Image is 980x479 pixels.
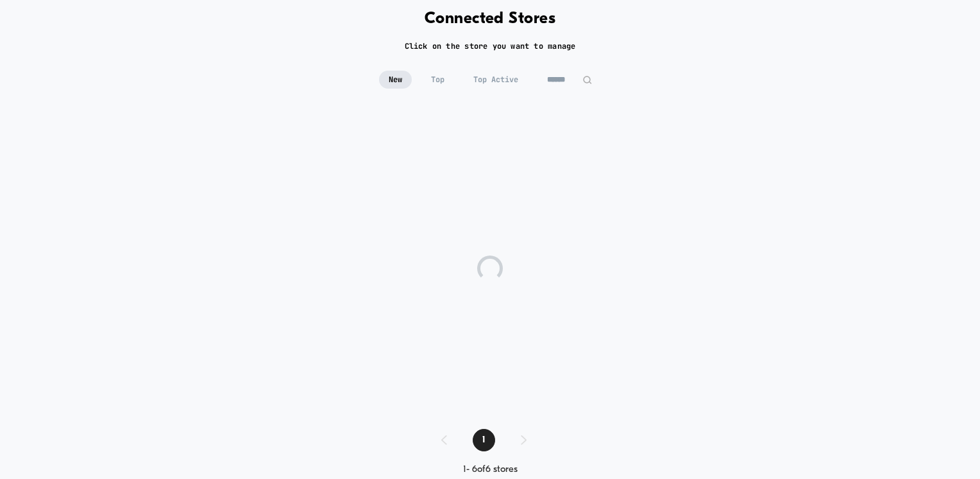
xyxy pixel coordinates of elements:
[379,71,412,89] span: New
[464,71,528,89] span: Top Active
[405,41,576,51] h2: Click on the store you want to manage
[421,71,454,89] span: Top
[582,75,592,85] img: edit
[425,10,556,28] h1: Connected Stores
